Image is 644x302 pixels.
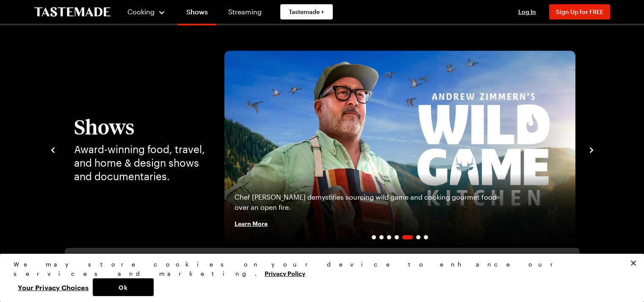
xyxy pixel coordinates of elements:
[74,115,207,137] h1: Shows
[518,8,536,15] span: Log In
[224,51,575,248] div: 5 / 7
[224,51,575,248] img: Andrew Zimmern's Wild Game Kitchen
[624,254,643,272] button: Close
[93,278,154,296] button: Ok
[416,235,420,239] span: Go to slide 6
[280,4,333,19] a: Tastemade +
[235,192,499,212] p: Chef [PERSON_NAME] demystifies sourcing wild game and cooking gourmet food over an open fire.
[49,144,57,154] button: navigate to previous item
[74,143,207,183] p: Award-winning food, travel, and home & design shows and documentaries.
[265,269,305,277] a: More information about your privacy, opens in a new tab
[587,144,596,154] button: navigate to next item
[372,235,376,239] span: Go to slide 1
[289,8,324,16] span: Tastemade +
[424,235,428,239] span: Go to slide 7
[224,51,575,248] a: Andrew Zimmern's Wild Game KitchenChef [PERSON_NAME] demystifies sourcing wild game and cooking g...
[510,8,544,16] button: Log In
[235,219,268,228] span: Learn More
[379,235,384,239] span: Go to slide 2
[178,2,216,25] a: Shows
[127,2,166,22] button: Cooking
[14,260,623,296] div: Privacy
[395,235,399,239] span: Go to slide 4
[387,235,391,239] span: Go to slide 3
[549,4,610,19] button: Sign Up for FREE
[14,278,93,296] button: Your Privacy Choices
[14,260,623,278] div: We may store cookies on your device to enhance our services and marketing.
[556,8,603,15] span: Sign Up for FREE
[127,8,155,16] span: Cooking
[34,7,111,17] a: To Tastemade Home Page
[402,235,413,239] span: Go to slide 5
